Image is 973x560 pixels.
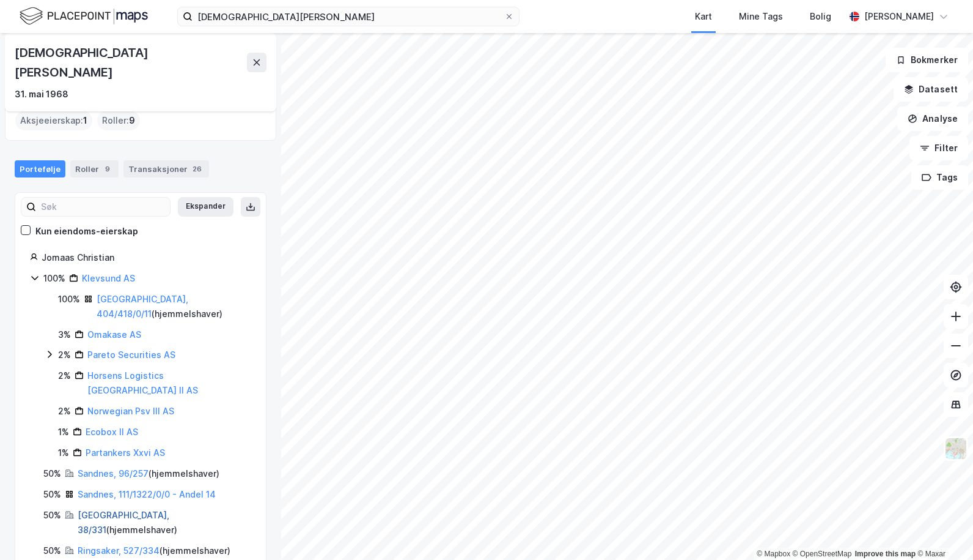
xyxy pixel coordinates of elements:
a: Norwegian Psv III AS [87,406,174,416]
div: 2% [58,368,71,383]
a: Omakase AS [87,329,141,340]
span: 9 [129,113,135,128]
a: Ringsaker, 527/334 [78,545,160,556]
a: Sandnes, 111/1322/0/0 - Andel 14 [78,489,216,499]
div: 100% [58,292,80,307]
button: Bokmerker [886,48,968,72]
a: Partankers Xxvi AS [86,447,165,458]
div: Transaksjoner [123,160,209,177]
img: logo.f888ab2527a4732fd821a326f86c7f29.svg [20,6,148,27]
div: Kart [695,9,712,24]
div: 1% [58,425,69,439]
button: Analyse [897,106,968,131]
div: ( hjemmelshaver ) [97,292,251,321]
div: 26 [190,163,204,175]
div: ( hjemmelshaver ) [78,543,230,558]
button: Tags [911,165,968,190]
div: 50% [43,466,61,481]
a: Klevsund AS [82,273,135,283]
div: Bolig [810,9,831,24]
a: [GEOGRAPHIC_DATA], 38/331 [78,510,169,535]
a: Ecobox II AS [86,427,138,437]
div: 50% [43,508,61,523]
div: [DEMOGRAPHIC_DATA][PERSON_NAME] [15,43,247,82]
div: 31. mai 1968 [15,87,68,102]
div: 2% [58,404,71,419]
div: Jomaas Christian [42,250,251,265]
div: 50% [43,487,61,502]
div: 2% [58,348,71,362]
div: 3% [58,327,71,342]
a: Pareto Securities AS [87,349,175,360]
button: Ekspander [178,197,233,217]
a: Horsens Logistics [GEOGRAPHIC_DATA] II AS [87,370,198,395]
div: [PERSON_NAME] [864,9,934,24]
span: 1 [83,113,87,128]
iframe: Chat Widget [912,501,973,560]
a: Sandnes, 96/257 [78,468,149,479]
div: Portefølje [15,160,65,177]
div: ( hjemmelshaver ) [78,508,251,537]
div: 50% [43,543,61,558]
div: Kun eiendoms-eierskap [35,224,138,239]
a: Mapbox [757,550,790,558]
div: Mine Tags [739,9,783,24]
a: Improve this map [855,550,916,558]
div: 9 [101,163,114,175]
a: OpenStreetMap [793,550,852,558]
div: Aksjeeierskap : [15,111,92,130]
div: 1% [58,446,69,460]
img: Z [944,437,967,460]
button: Filter [909,136,968,160]
input: Søk [36,198,170,216]
a: [GEOGRAPHIC_DATA], 404/418/0/11 [97,294,188,319]
input: Søk på adresse, matrikkel, gårdeiere, leietakere eller personer [193,7,504,26]
div: 100% [43,271,65,286]
button: Datasett [894,77,968,102]
div: Roller : [97,111,140,130]
div: ( hjemmelshaver ) [78,466,219,481]
div: Roller [70,160,119,177]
